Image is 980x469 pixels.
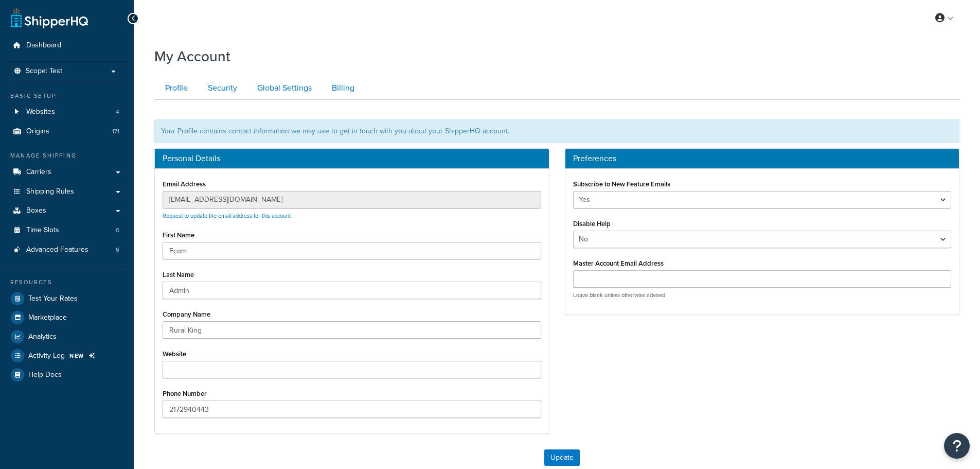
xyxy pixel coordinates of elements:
span: Activity Log [28,352,65,360]
a: Activity Log NEW [8,346,126,365]
div: Resources [8,278,126,287]
div: Manage Shipping [8,151,126,160]
li: Origins [8,122,126,141]
a: Time Slots 0 [8,221,126,240]
li: Advanced Features [8,240,126,259]
span: Origins [26,127,49,136]
div: Basic Setup [8,92,126,100]
a: Profile [154,77,196,100]
a: Boxes [8,201,126,220]
span: 171 [112,127,119,136]
a: Shipping Rules [8,182,126,201]
p: Leave blank unless otherwise advised [573,291,952,299]
a: Help Docs [8,366,126,384]
li: Activity Log [8,346,126,365]
label: Master Account Email Address [573,259,664,267]
span: NEW [69,352,84,360]
a: Websites 4 [8,102,126,121]
a: Analytics [8,327,126,346]
span: Websites [26,108,55,116]
h1: My Account [154,46,230,66]
a: Dashboard [8,36,126,55]
span: Test Your Rates [28,294,78,303]
label: Last Name [163,271,194,279]
label: Email Address [163,180,206,188]
span: Scope: Test [26,67,62,76]
a: Origins 171 [8,122,126,141]
span: 0 [116,226,119,235]
a: Security [197,77,245,100]
a: ShipperHQ Home [11,8,88,28]
li: Websites [8,102,126,121]
a: Carriers [8,163,126,182]
label: Website [163,350,186,358]
button: Open Resource Center [944,433,970,459]
h3: Preferences [573,154,952,163]
a: Advanced Features 6 [8,240,126,259]
a: Global Settings [246,77,320,100]
span: 4 [116,108,119,116]
label: Disable Help [573,220,611,228]
span: Advanced Features [26,246,88,254]
span: Shipping Rules [26,187,74,196]
label: Company Name [163,310,210,318]
button: Update [544,449,580,466]
h3: Personal Details [163,154,541,163]
a: Marketplace [8,308,126,327]
a: Billing [321,77,363,100]
span: Carriers [26,168,51,177]
span: Marketplace [28,314,67,322]
a: Test Your Rates [8,289,126,308]
span: Boxes [26,206,46,215]
li: Time Slots [8,221,126,240]
span: Dashboard [26,41,61,50]
span: 6 [116,246,119,254]
span: Analytics [28,333,57,341]
label: Phone Number [163,390,207,397]
span: Help Docs [28,371,62,379]
div: Your Profile contains contact information we may use to get in touch with you about your ShipperH... [154,119,959,143]
label: Subscribe to New Feature Emails [573,180,670,188]
span: Time Slots [26,226,59,235]
label: First Name [163,231,194,239]
a: Request to update the email address for this account [163,212,291,220]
